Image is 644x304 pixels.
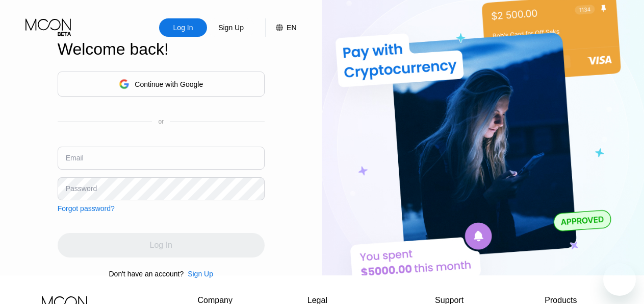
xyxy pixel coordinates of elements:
div: Email [66,154,84,162]
div: Sign Up [184,270,213,278]
div: Forgot password? [58,204,115,213]
div: Sign Up [207,18,255,37]
div: Log In [159,18,207,37]
div: Sign Up [217,22,245,33]
div: Password [66,184,97,193]
div: Welcome back! [58,40,265,59]
div: Sign Up [188,270,213,278]
div: or [158,118,164,125]
iframe: Button to launch messaging window [603,263,636,296]
div: Don't have an account? [109,270,184,278]
div: Continue with Google [135,80,203,88]
div: EN [287,24,296,32]
div: Continue with Google [58,72,265,97]
div: Log In [172,22,194,33]
div: EN [265,18,296,37]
